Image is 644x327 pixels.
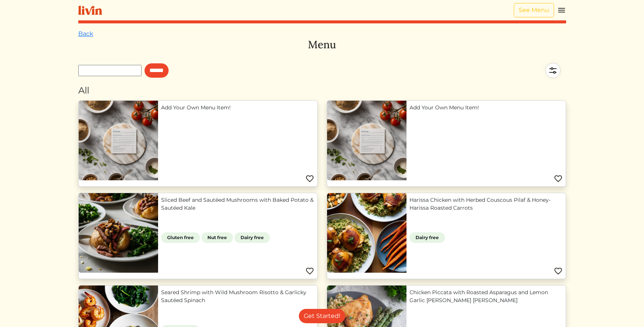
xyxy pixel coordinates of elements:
img: Favorite menu item [554,174,563,183]
img: filter-5a7d962c2457a2d01fc3f3b070ac7679cf81506dd4bc827d76cf1eb68fb85cd7.svg [540,57,566,84]
img: Favorite menu item [305,174,314,183]
a: Sliced Beef and Sautéed Mushrooms with Baked Potato & Sautéed Kale [161,196,314,212]
a: Get Started! [299,309,345,323]
a: Harissa Chicken with Herbed Couscous Pilaf & Honey-Harissa Roasted Carrots [410,196,563,212]
img: livin-logo-a0d97d1a881af30f6274990eb6222085a2533c92bbd1e4f22c21b4f0d0e3210c.svg [78,6,102,15]
div: All [78,84,566,97]
a: Chicken Piccata with Roasted Asparagus and Lemon Garlic [PERSON_NAME] [PERSON_NAME] [410,289,563,304]
a: Seared Shrimp with Wild Mushroom Risotto & Garlicky Sautéed Spinach [161,289,314,304]
a: Back [78,30,93,37]
a: See Menu [514,3,554,17]
h3: Menu [78,38,566,51]
a: Add Your Own Menu Item! [410,104,563,112]
img: Favorite menu item [554,267,563,276]
img: menu_hamburger-cb6d353cf0ecd9f46ceae1c99ecbeb4a00e71ca567a856bd81f57e9d8c17bb26.svg [557,6,566,15]
a: Add Your Own Menu Item! [161,104,314,112]
img: Favorite menu item [305,267,314,276]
